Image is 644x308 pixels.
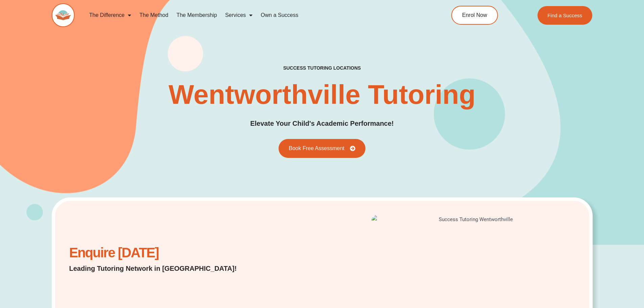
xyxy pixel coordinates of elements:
[279,139,365,158] a: Book Free Assessment
[538,6,593,25] a: Find a Success
[69,264,254,273] h2: Leading Tutoring Network in [GEOGRAPHIC_DATA]!
[289,146,344,151] span: Book Free Assessment
[548,13,582,18] span: Find a Success
[85,7,421,23] nav: Menu
[172,7,221,23] a: The Membership
[283,65,361,71] h2: success tutoring locations
[168,81,475,108] h2: Wentworthville Tutoring
[462,13,487,18] span: Enrol Now
[221,7,257,23] a: Services
[451,6,498,25] a: Enrol Now
[69,248,254,257] h2: Enquire [DATE]
[250,118,394,129] h2: Elevate Your Child's Academic Performance!
[135,7,172,23] a: The Method
[257,7,302,23] a: Own a Success
[85,7,136,23] a: The Difference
